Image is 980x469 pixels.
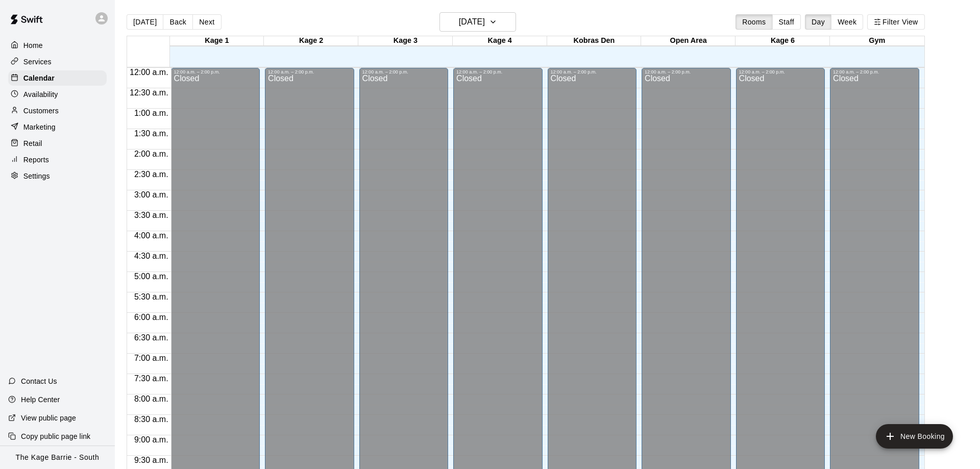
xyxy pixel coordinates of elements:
[21,376,57,386] p: Contact Us
[132,170,171,179] span: 2:30 a.m.
[456,69,540,75] div: 12:00 a.m. – 2:00 p.m.
[127,68,171,77] span: 12:00 a.m.
[132,415,171,424] span: 8:30 a.m.
[8,70,107,86] a: Calendar
[23,171,50,181] p: Settings
[772,14,801,30] button: Staff
[453,36,547,46] div: Kage 4
[132,374,171,383] span: 7:30 a.m.
[132,150,171,158] span: 2:00 a.m.
[736,14,772,30] button: Rooms
[736,36,830,46] div: Kage 6
[641,36,736,46] div: Open Area
[23,106,59,116] p: Customers
[23,122,56,132] p: Marketing
[867,14,924,30] button: Filter View
[8,103,107,118] a: Customers
[132,292,171,301] span: 5:30 a.m.
[831,14,863,30] button: Week
[16,452,100,463] p: The Kage Barrie - South
[132,354,171,362] span: 7:00 a.m.
[21,394,60,405] p: Help Center
[132,456,171,464] span: 9:30 a.m.
[362,69,446,75] div: 12:00 a.m. – 2:00 p.m.
[8,38,107,53] a: Home
[23,73,55,83] p: Calendar
[127,88,171,97] span: 12:30 a.m.
[264,36,358,46] div: Kage 2
[192,14,221,30] button: Next
[551,69,634,75] div: 12:00 a.m. – 2:00 p.m.
[132,231,171,240] span: 4:00 a.m.
[132,313,171,322] span: 6:00 a.m.
[547,36,642,46] div: Kobras Den
[21,431,90,441] p: Copy public page link
[127,14,163,30] button: [DATE]
[833,69,916,75] div: 12:00 a.m. – 2:00 p.m.
[174,69,257,75] div: 12:00 a.m. – 2:00 p.m.
[132,435,171,444] span: 9:00 a.m.
[8,87,107,102] a: Availability
[23,89,58,100] p: Availability
[132,394,171,403] span: 8:00 a.m.
[8,119,107,135] a: Marketing
[132,129,171,138] span: 1:30 a.m.
[170,36,264,46] div: Kage 1
[8,152,107,167] a: Reports
[8,168,107,184] a: Settings
[23,40,43,51] p: Home
[23,57,52,67] p: Services
[459,15,485,29] h6: [DATE]
[358,36,453,46] div: Kage 3
[163,14,193,30] button: Back
[645,69,728,75] div: 12:00 a.m. – 2:00 p.m.
[830,36,924,46] div: Gym
[23,138,42,149] p: Retail
[439,12,516,32] button: [DATE]
[8,54,107,69] a: Services
[132,333,171,342] span: 6:30 a.m.
[132,211,171,219] span: 3:30 a.m.
[132,109,171,117] span: 1:00 a.m.
[132,190,171,199] span: 3:00 a.m.
[805,14,831,30] button: Day
[268,69,351,75] div: 12:00 a.m. – 2:00 p.m.
[21,413,76,423] p: View public page
[876,424,953,449] button: add
[8,136,107,151] a: Retail
[23,155,49,165] p: Reports
[132,272,171,281] span: 5:00 a.m.
[132,252,171,260] span: 4:30 a.m.
[739,69,822,75] div: 12:00 a.m. – 2:00 p.m.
